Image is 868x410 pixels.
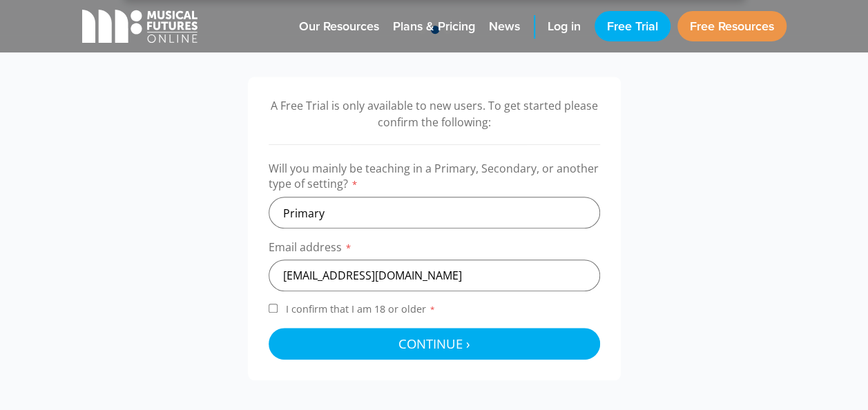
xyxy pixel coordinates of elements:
span: I confirm that I am 18 or older [283,302,438,315]
a: Free Trial [595,11,671,41]
p: A Free Trial is only available to new users. To get started please confirm the following: [269,97,600,130]
span: Log in [548,17,581,36]
a: Free Resources [677,11,787,41]
label: Email address [269,240,600,260]
span: Our Resources [299,17,379,36]
label: Will you mainly be teaching in a Primary, Secondary, or another type of setting? [269,161,600,197]
span: Plans & Pricing [393,17,475,36]
button: Continue › [269,328,600,360]
span: Continue › [398,335,470,352]
span: News [489,17,520,36]
input: I confirm that I am 18 or older* [269,304,278,313]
